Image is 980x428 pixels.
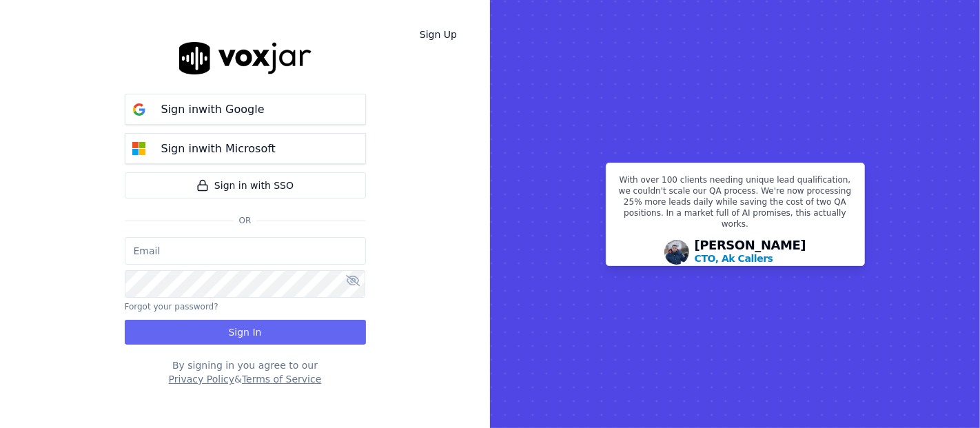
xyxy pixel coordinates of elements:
p: CTO, Ak Callers [695,252,773,265]
img: logo [179,42,312,74]
button: Privacy Policy [169,372,234,386]
span: Or [234,215,257,226]
button: Sign inwith Microsoft [125,133,366,164]
img: google Sign in button [125,96,153,123]
p: Sign in with Google [161,101,265,118]
p: With over 100 clients needing unique lead qualification, we couldn't scale our QA process. We're ... [615,174,856,235]
button: Forgot your password? [125,301,218,312]
div: By signing in you agree to our & [125,358,366,386]
img: Avatar [664,240,689,265]
button: Terms of Service [242,372,321,386]
img: microsoft Sign in button [125,135,153,163]
a: Sign in with SSO [125,172,366,198]
input: Email [125,237,366,265]
button: Sign inwith Google [125,94,366,125]
div: [PERSON_NAME] [695,239,806,265]
a: Sign Up [409,22,468,47]
button: Sign In [125,320,366,345]
p: Sign in with Microsoft [161,141,276,157]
